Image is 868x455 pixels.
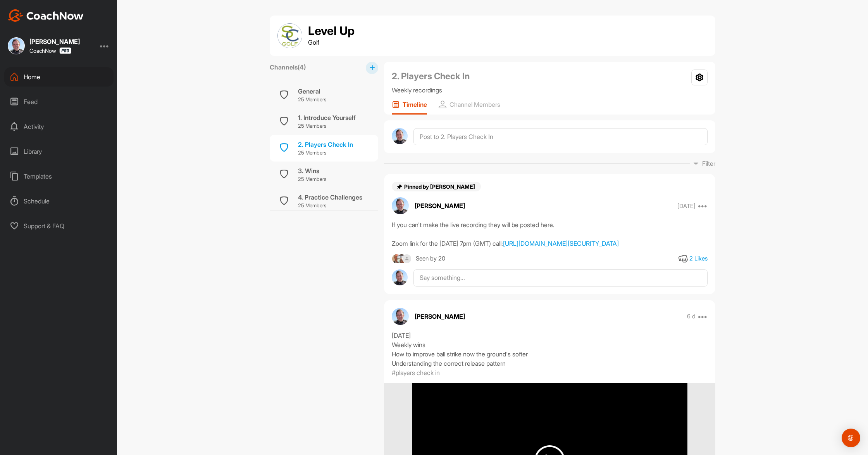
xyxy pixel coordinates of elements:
img: square_737c1c7bdaa4570aae62516724f776e2.jpg [8,37,25,54]
img: square_default-ef6cabf814de5a2bf16c804365e32c732080f9872bdf737d349900a9daf73cf9.png [402,254,412,264]
div: Open Intercom Messenger [842,429,860,447]
p: [PERSON_NAME] [415,312,465,321]
div: Home [4,67,114,87]
div: Seen by 20 [416,254,445,264]
div: Library [4,142,114,161]
p: 25 Members [298,175,326,183]
p: 25 Members [298,149,353,157]
img: CoachNow [8,9,84,22]
p: Timeline [403,101,427,108]
p: Golf [308,38,355,47]
p: 25 Members [298,96,326,104]
div: [PERSON_NAME] [29,38,80,45]
a: [URL][DOMAIN_NAME][SECURITY_DATA] [503,240,619,247]
span: Pinned by [PERSON_NAME] [404,183,476,190]
div: CoachNow [29,47,71,54]
div: 1. Introduce Yourself [298,113,356,122]
p: 25 Members [298,202,362,210]
div: 3. Wins [298,166,326,175]
div: Feed [4,92,114,111]
div: 2. Players Check In [298,140,353,149]
div: Support & FAQ [4,216,114,236]
h2: 2. Players Check In [392,69,470,83]
img: pin [396,184,403,190]
img: square_7a837f99462165ff3c0b0bcabe6109c3.jpg [397,254,406,264]
p: Weekly recordings [392,85,470,95]
div: Activity [4,117,114,136]
div: Templates [4,167,114,186]
div: General [298,87,326,96]
p: 25 Members [298,122,356,130]
p: Filter [702,159,715,168]
h1: Level Up [308,24,355,38]
p: #players check in [392,368,440,377]
p: [PERSON_NAME] [415,201,465,210]
label: Channels ( 4 ) [270,63,306,72]
img: avatar [392,308,409,325]
img: CoachNow Pro [59,47,71,54]
img: avatar [392,197,409,214]
p: [DATE] [677,202,696,210]
img: avatar [392,128,408,144]
img: square_ca17d06d13f37a17ee35cf8ffff0bd59.jpg [392,254,401,264]
div: Schedule [4,191,114,211]
div: 2 Likes [689,254,708,263]
p: Channel Members [449,101,500,108]
img: avatar [392,269,408,285]
div: If you can't make the live recording they will be posted here. Zoom link for the [DATE] 7pm (GMT)... [392,220,708,248]
p: 6 d [687,313,696,320]
div: 4. Practice Challenges [298,193,362,202]
img: group [277,23,302,48]
div: [DATE] Weekly wins How to improve ball strike now the ground's softer Understanding the correct r... [392,331,708,368]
